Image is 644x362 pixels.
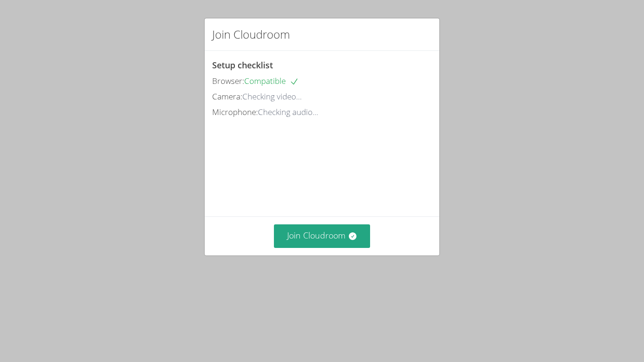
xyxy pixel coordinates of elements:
span: Checking video... [242,91,302,102]
h2: Join Cloudroom [212,26,290,43]
span: Browser: [212,75,244,86]
span: Microphone: [212,107,258,117]
span: Compatible [244,75,299,86]
button: Join Cloudroom [274,224,371,247]
span: Camera: [212,91,242,102]
span: Setup checklist [212,59,273,71]
span: Checking audio... [258,107,318,117]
